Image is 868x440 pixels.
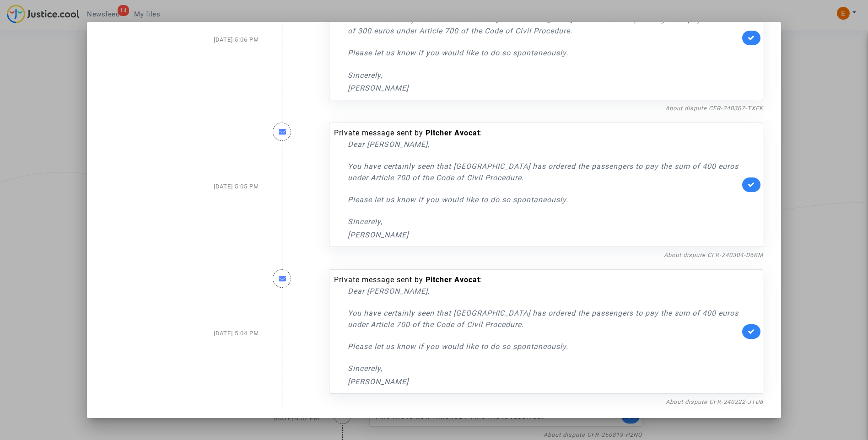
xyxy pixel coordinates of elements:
[334,128,740,241] div: Private message sent by :
[348,139,740,150] p: Dear [PERSON_NAME],
[426,129,480,137] b: Pitcher Avocat
[348,161,740,183] p: You have certainly seen that [GEOGRAPHIC_DATA] has ordered the passengers to pay the sum of 400 e...
[665,105,763,112] a: About dispute CFR-240307-TXFK
[348,307,740,330] p: You have certainly seen that [GEOGRAPHIC_DATA] has ordered the passengers to pay the sum of 400 e...
[348,376,740,387] p: [PERSON_NAME]
[348,82,740,94] p: [PERSON_NAME]
[334,274,740,387] div: Private message sent by :
[98,113,266,260] div: [DATE] 5:05 PM
[348,14,740,37] p: You have certainly been able to see that [GEOGRAPHIC_DATA] has ordered the passengers to pay the ...
[348,47,740,59] p: Please let us know if you would like to do so spontaneously.
[348,194,740,205] p: Please let us know if you would like to do so spontaneously.
[426,275,480,284] b: Pitcher Avocat
[348,363,740,374] p: Sincerely,
[664,252,763,258] a: About dispute CFR-240304-D6KM
[348,216,740,227] p: Sincerely,
[666,398,763,405] a: About dispute CFR-240222-JTD8
[348,341,740,352] p: Please let us know if you would like to do so spontaneously.
[348,229,740,241] p: [PERSON_NAME]
[98,260,266,407] div: [DATE] 5:04 PM
[348,285,740,297] p: Dear [PERSON_NAME],
[348,70,740,81] p: Sincerely,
